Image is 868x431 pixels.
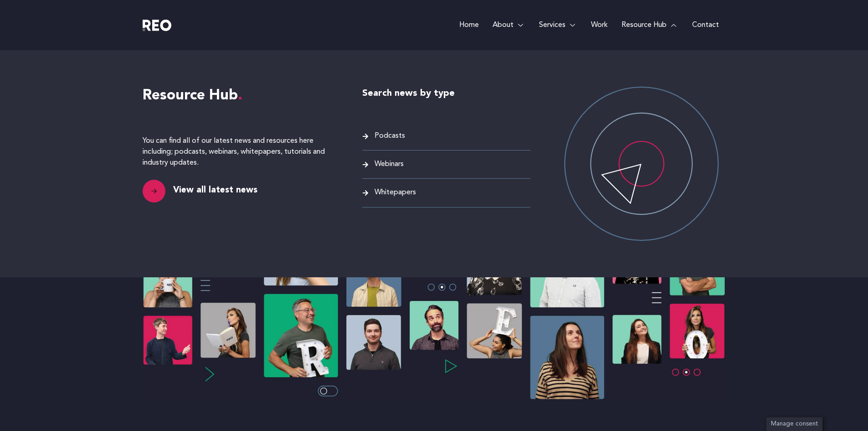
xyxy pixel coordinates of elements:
[372,187,416,199] span: Whitepapers
[171,183,257,198] span: View all latest news
[362,130,530,142] a: Podcasts
[143,135,335,168] p: You can find all of our latest news and resources here including; podcasts, webinars, whitepapers...
[372,158,404,171] span: Webinars
[362,87,530,100] h6: Search news by type
[143,88,242,103] span: Resource Hub
[362,158,530,171] a: Webinars
[372,130,405,142] span: Podcasts
[143,180,335,203] a: View all latest news
[771,421,818,427] span: Manage consent
[362,187,530,199] a: Whitepapers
